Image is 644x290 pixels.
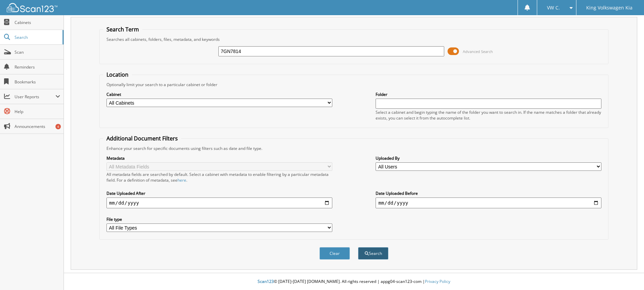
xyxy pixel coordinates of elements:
div: Select a cabinet and begin typing the name of the folder you want to search in. If the name match... [376,109,601,121]
span: VW C. [547,6,560,10]
span: King Volkswagen Kia [586,6,633,10]
span: Bookmarks [15,79,60,85]
span: Cabinets [15,20,60,25]
span: Reminders [15,64,60,70]
div: Searches all cabinets, folders, files, metadata, and keywords [103,36,605,42]
div: All metadata fields are searched by default. Select a cabinet with metadata to enable filtering b... [106,172,332,183]
span: Help [15,109,60,114]
label: Date Uploaded Before [376,190,601,196]
div: 4 [55,124,61,129]
iframe: Chat Widget [610,258,644,290]
label: Metadata [106,155,332,161]
label: File type [106,216,332,222]
img: scan123-logo-white.svg [7,3,57,12]
span: Scan123 [258,279,274,284]
button: Search [358,247,388,260]
label: Cabinet [106,91,332,97]
label: Date Uploaded After [106,190,332,196]
span: User Reports [15,94,55,100]
label: Uploaded By [376,155,601,161]
input: start [106,197,332,208]
label: Folder [376,91,601,97]
span: Scan [15,49,60,55]
legend: Search Term [103,26,142,33]
div: Optionally limit your search to a particular cabinet or folder [103,82,605,87]
legend: Additional Document Filters [103,135,181,142]
legend: Location [103,71,132,78]
input: end [376,197,601,208]
span: Search [15,34,59,40]
span: Announcements [15,124,60,129]
div: Enhance your search for specific documents using filters such as date and file type. [103,146,605,151]
a: here [177,177,186,183]
a: Privacy Policy [425,279,450,284]
div: © [DATE]-[DATE] [DOMAIN_NAME]. All rights reserved | appg04-scan123-com | [64,273,644,290]
button: Clear [319,247,350,260]
span: Advanced Search [463,49,493,54]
